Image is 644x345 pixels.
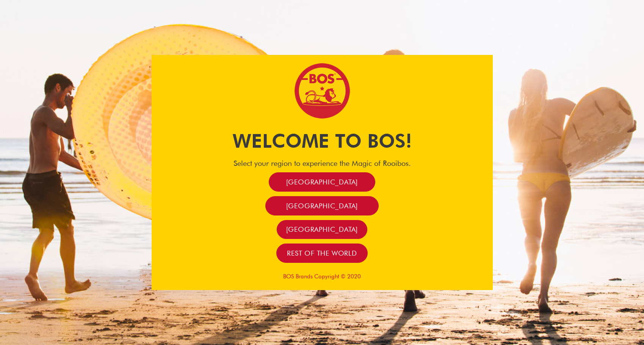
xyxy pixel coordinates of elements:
[152,128,493,154] h1: Welcome to BOS!
[294,62,351,119] img: Bos Brands
[269,172,376,192] a: [GEOGRAPHIC_DATA]
[286,178,358,186] span: [GEOGRAPHIC_DATA]
[286,201,358,210] span: [GEOGRAPHIC_DATA]
[152,159,493,168] h4: Select your region to experience the Magic of Rooibos.
[277,220,367,239] a: [GEOGRAPHIC_DATA]
[287,249,357,258] span: Rest of the world
[286,225,358,234] span: [GEOGRAPHIC_DATA]
[152,273,493,280] p: BOS Brands Copyright © 2020
[276,244,368,263] a: Rest of the world
[265,196,379,215] a: [GEOGRAPHIC_DATA]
